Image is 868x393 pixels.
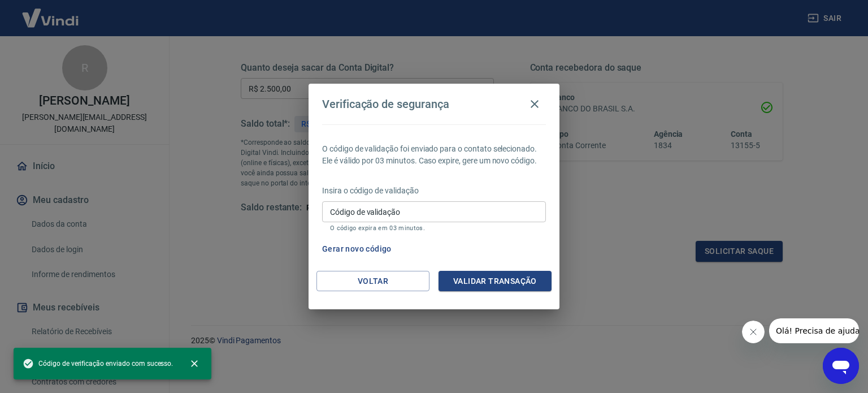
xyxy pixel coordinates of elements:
[318,239,396,260] button: Gerar novo código
[182,351,207,376] button: close
[823,348,859,384] iframe: Botão para abrir a janela de mensagens
[7,8,95,17] span: Olá! Precisa de ajuda?
[769,318,859,343] iframe: Mensagem da empresa
[742,321,765,343] iframe: Fechar mensagem
[330,224,538,232] p: O código expira em 03 minutos.
[322,185,546,197] p: Insira o código de validação
[316,271,429,292] button: Voltar
[439,271,552,292] button: Validar transação
[322,97,449,111] h4: Verificação de segurança
[322,143,546,167] p: O código de validação foi enviado para o contato selecionado. Ele é válido por 03 minutos. Caso e...
[23,358,173,369] span: Código de verificação enviado com sucesso.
